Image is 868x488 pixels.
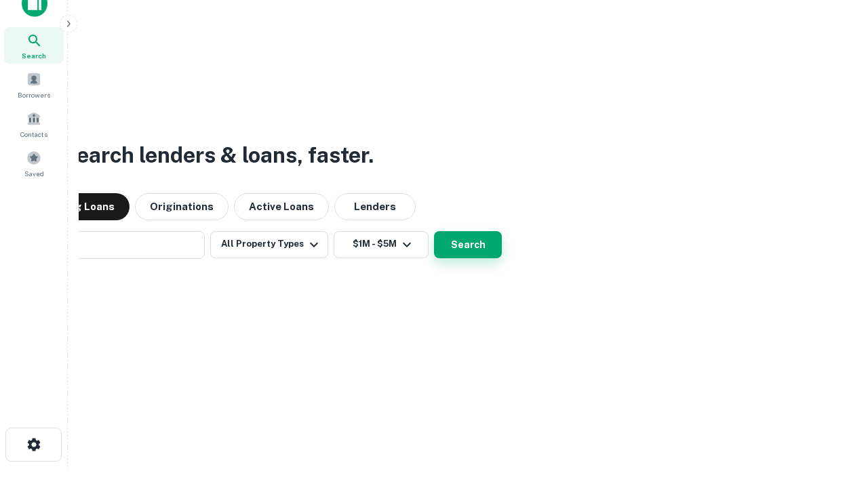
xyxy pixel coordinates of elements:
[20,129,47,140] span: Contacts
[334,193,416,220] button: Lenders
[434,231,502,258] button: Search
[210,231,328,258] button: All Property Types
[334,231,429,258] button: $1M - $5M
[62,139,374,171] h3: Search lenders & loans, faster.
[4,106,64,142] a: Contacts
[18,89,50,100] span: Borrowers
[4,27,64,64] a: Search
[135,193,229,220] button: Originations
[4,145,64,182] a: Saved
[24,168,44,179] span: Saved
[22,50,46,61] span: Search
[4,66,64,103] a: Borrowers
[234,193,329,220] button: Active Loans
[800,380,868,445] iframe: Chat Widget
